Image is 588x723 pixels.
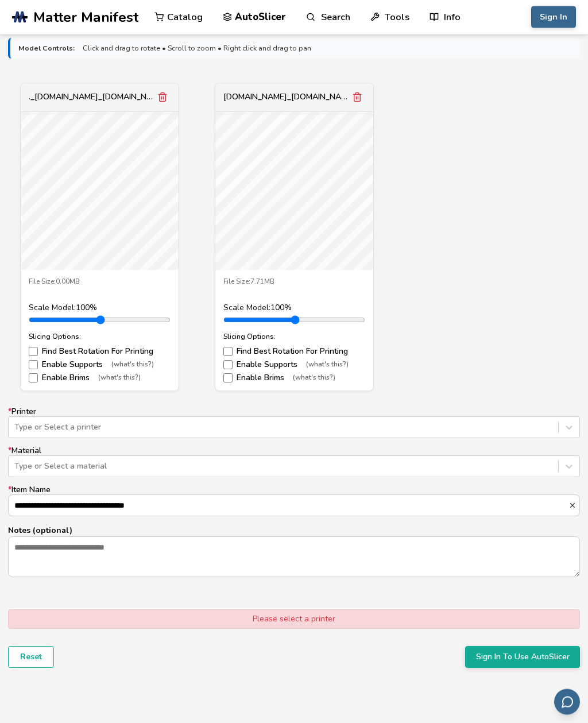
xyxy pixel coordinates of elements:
[98,374,141,382] span: (what's this?)
[223,93,349,102] div: [DOMAIN_NAME]_[DOMAIN_NAME]
[223,304,365,313] div: Scale Model: 100 %
[223,279,365,287] div: File Size: 7.71MB
[223,347,365,357] label: Find Best Rotation For Printing
[18,45,75,53] strong: Model Controls:
[306,361,349,369] span: (what's this?)
[29,374,171,383] label: Enable Brims
[223,374,233,383] input: Enable Brims(what's this?)
[33,9,138,25] span: Matter Manifest
[8,486,580,517] label: Item Name
[223,374,365,383] label: Enable Brims
[111,361,154,369] span: (what's this?)
[14,462,17,471] input: *MaterialType or Select a material
[568,502,579,510] button: *Item Name
[29,347,38,357] input: Find Best Rotation For Printing
[29,374,38,383] input: Enable Brims(what's this?)
[465,647,580,668] button: Sign In To Use AutoSlicer
[29,304,171,313] div: Scale Model: 100 %
[154,90,171,106] button: Remove model
[223,333,365,341] div: Slicing Options:
[83,45,311,53] span: Click and drag to rotate • Scroll to zoom • Right click and drag to pan
[8,447,580,478] label: Material
[9,496,568,516] input: *Item Name
[29,361,171,370] label: Enable Supports
[223,361,233,370] input: Enable Supports(what's this?)
[349,90,365,106] button: Remove model
[293,374,335,382] span: (what's this?)
[8,610,580,629] div: Please select a printer
[9,538,579,577] textarea: Notes (optional)
[223,361,365,370] label: Enable Supports
[8,647,54,668] button: Reset
[531,6,576,28] button: Sign In
[29,93,154,102] div: ._[DOMAIN_NAME]_[DOMAIN_NAME]
[29,279,171,287] div: File Size: 0.00MB
[8,408,580,439] label: Printer
[554,689,580,715] button: Send feedback via email
[29,361,38,370] input: Enable Supports(what's this?)
[14,423,17,432] input: *PrinterType or Select a printer
[29,347,171,357] label: Find Best Rotation For Printing
[29,333,171,341] div: Slicing Options:
[223,347,233,357] input: Find Best Rotation For Printing
[8,525,580,537] p: Notes (optional)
